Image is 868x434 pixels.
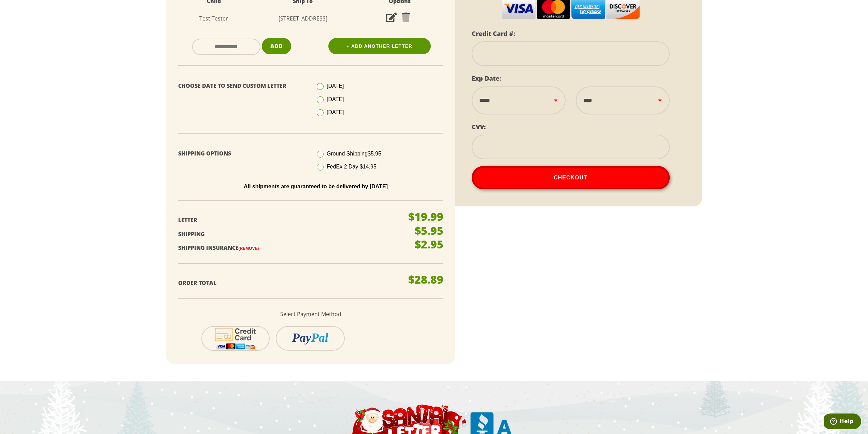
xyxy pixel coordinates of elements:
[415,239,443,250] p: $2.95
[824,413,861,431] iframe: Opens a widget where you can find more information
[327,151,381,157] span: Ground Shipping
[178,229,398,239] p: Shipping
[408,211,443,222] p: $19.99
[211,327,261,350] img: cc-icon-2.svg
[472,29,515,38] label: Credit Card #:
[472,166,670,189] button: Checkout
[368,151,381,157] span: $5.95
[292,331,311,344] i: Pay
[472,74,501,82] label: Exp Date:
[327,83,344,89] span: [DATE]
[270,42,283,50] span: Add
[178,81,306,91] p: Choose Date To Send Custom Letter
[178,309,443,319] p: Select Payment Method
[276,326,345,351] button: PayPal
[408,274,443,285] p: $28.89
[255,10,351,28] td: [STREET_ADDRESS]
[178,215,398,225] p: Letter
[173,10,255,28] td: Test Tester
[311,331,328,344] i: Pal
[178,149,306,159] p: Shipping Options
[328,38,431,54] a: + Add Another Letter
[327,109,344,115] span: [DATE]
[262,38,291,55] button: Add
[178,243,398,253] p: Shipping Insurance
[178,278,398,288] p: Order Total
[327,96,344,102] span: [DATE]
[183,184,449,190] p: All shipments are guaranteed to be delivered by [DATE]
[239,246,259,251] a: (Remove)
[472,123,486,131] label: CVV:
[327,164,376,169] span: FedEx 2 Day $14.95
[415,225,443,236] p: $5.95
